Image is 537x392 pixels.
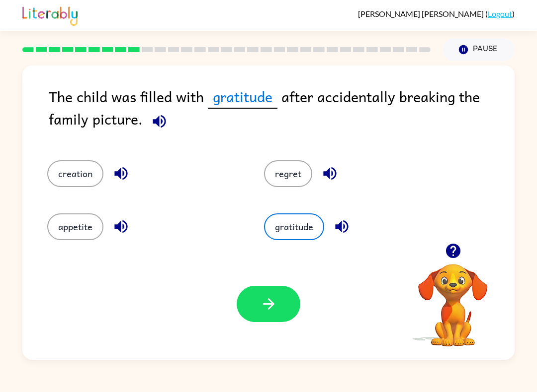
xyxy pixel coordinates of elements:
span: gratitude [208,85,277,109]
span: [PERSON_NAME] [PERSON_NAME] [358,9,485,18]
div: ( ) [358,9,515,18]
a: Logout [488,9,512,18]
video: Your browser must support playing .mp4 files to use Literably. Please try using another browser. [403,249,503,348]
img: Literably [22,4,78,26]
button: Pause [443,38,515,61]
button: regret [264,160,312,187]
button: gratitude [264,213,324,240]
button: creation [47,160,103,187]
div: The child was filled with after accidentally breaking the family picture. [49,85,515,140]
button: appetite [47,213,103,240]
